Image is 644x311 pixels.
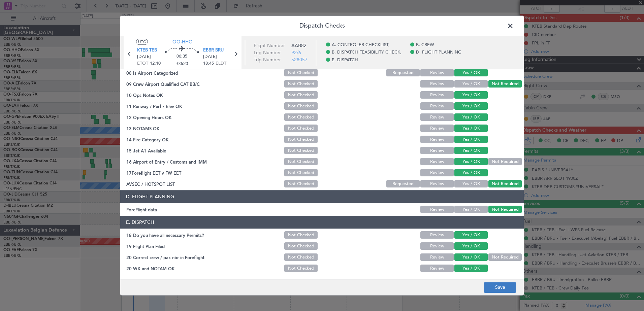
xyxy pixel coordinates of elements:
[120,16,524,36] header: Dispatch Checks
[488,206,522,213] button: Not Required
[488,254,522,261] button: Not Required
[488,180,522,188] button: Not Required
[488,158,522,166] button: Not Required
[488,80,522,88] button: Not Required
